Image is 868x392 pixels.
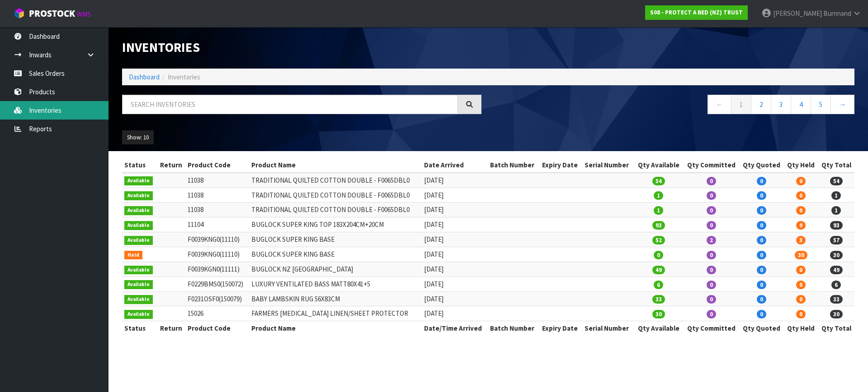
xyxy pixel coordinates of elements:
[731,95,751,114] a: 1
[249,232,422,247] td: BUGLOCK SUPER KING BASE
[124,280,153,289] span: Available
[683,158,739,172] th: Qty Committed
[707,310,716,318] span: 0
[757,221,766,230] span: 0
[185,188,249,203] td: 11038
[796,281,806,289] span: 0
[249,217,422,232] td: BUGLOCK SUPER KING TOP 183X204CM+20CM
[831,191,841,200] span: 1
[757,266,766,274] span: 0
[249,173,422,188] td: TRADITIONAL QUILTED COTTON DOUBLE - F0065DBL0
[831,281,841,289] span: 6
[791,95,811,114] a: 4
[122,158,157,172] th: Status
[422,158,488,172] th: Date Arrived
[773,9,822,18] span: [PERSON_NAME]
[830,221,843,230] span: 93
[249,247,422,262] td: BUGLOCK SUPER KING BASE
[220,250,240,258] span: (11110)
[185,291,249,306] td: F0231OSF0
[422,321,488,336] th: Date/Time Arrived
[249,158,422,172] th: Product Name
[488,158,540,172] th: Batch Number
[220,280,243,288] span: (150072)
[707,251,716,259] span: 0
[751,95,771,114] a: 2
[220,265,240,273] span: (11111)
[185,203,249,217] td: 11038
[654,251,663,259] span: 0
[796,177,806,185] span: 0
[124,236,153,245] span: Available
[830,236,843,244] span: 57
[540,321,582,336] th: Expiry Date
[422,247,488,262] td: [DATE]
[830,177,843,185] span: 54
[795,251,807,259] span: 30
[185,247,249,262] td: F0039KNG0
[757,251,766,259] span: 0
[830,251,843,259] span: 30
[757,295,766,304] span: 0
[582,158,634,172] th: Serial Number
[652,266,665,274] span: 49
[185,262,249,277] td: F0039KGN0
[654,281,663,289] span: 6
[124,266,153,275] span: Available
[124,295,153,304] span: Available
[634,158,683,172] th: Qty Available
[122,321,157,336] th: Status
[757,281,766,289] span: 0
[830,266,843,274] span: 49
[707,191,716,200] span: 0
[582,321,634,336] th: Serial Number
[185,217,249,232] td: 11104
[249,291,422,306] td: BABY LAMBSKIN RUG 56X83CM
[830,295,843,304] span: 33
[818,158,854,172] th: Qty Total
[157,321,185,336] th: Return
[249,188,422,203] td: TRADITIONAL QUILTED COTTON DOUBLE - F0065DBL0
[652,236,665,244] span: 52
[830,95,854,114] a: →
[422,262,488,277] td: [DATE]
[796,191,806,200] span: 0
[771,95,791,114] a: 3
[757,206,766,215] span: 0
[422,291,488,306] td: [DATE]
[185,321,249,336] th: Product Code
[185,158,249,172] th: Product Code
[757,177,766,185] span: 0
[124,221,153,230] span: Available
[823,9,851,18] span: Burnnand
[124,310,153,319] span: Available
[811,95,831,114] a: 5
[707,266,716,274] span: 0
[757,236,766,244] span: 0
[129,73,160,81] a: Dashboard
[739,158,784,172] th: Qty Quoted
[708,95,731,114] a: ←
[77,10,91,18] small: WMS
[220,235,240,244] span: (11110)
[707,177,716,185] span: 0
[739,321,784,336] th: Qty Quoted
[249,203,422,217] td: TRADITIONAL QUILTED COTTON DOUBLE - F0065DBL0
[784,321,818,336] th: Qty Held
[488,321,540,336] th: Batch Number
[124,251,142,260] span: Held
[652,310,665,318] span: 30
[707,206,716,215] span: 0
[796,295,806,304] span: 0
[796,236,806,244] span: 3
[422,203,488,217] td: [DATE]
[830,310,843,318] span: 30
[185,232,249,247] td: F0039KNG0
[219,295,242,303] span: (150079)
[122,41,481,55] h1: Inventories
[683,321,739,336] th: Qty Committed
[124,176,153,185] span: Available
[249,306,422,321] td: FARMERS [MEDICAL_DATA] LINEN/SHEET PROTECTOR
[707,281,716,289] span: 0
[652,221,665,230] span: 93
